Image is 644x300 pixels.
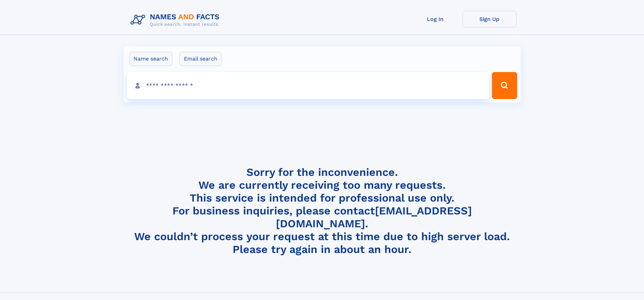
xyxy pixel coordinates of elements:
[492,72,517,99] button: Search Button
[180,52,222,66] label: Email search
[128,11,225,29] img: Logo Names and Facts
[462,11,517,27] a: Sign Up
[276,204,472,230] a: [EMAIL_ADDRESS][DOMAIN_NAME]
[128,166,517,256] h4: Sorry for the inconvenience. We are currently receiving too many requests. This service is intend...
[129,52,172,66] label: Name search
[408,11,462,27] a: Log In
[127,72,489,99] input: search input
